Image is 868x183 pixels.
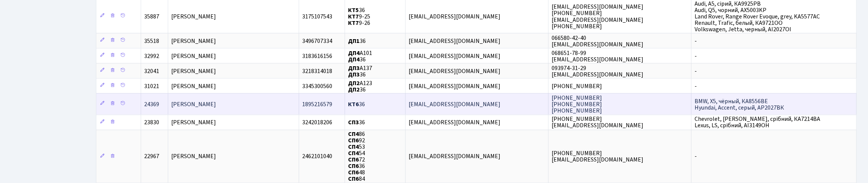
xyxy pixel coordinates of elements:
span: [PERSON_NAME] [171,100,216,108]
span: [PHONE_NUMBER] [EMAIL_ADDRESS][DOMAIN_NAME] [552,115,643,130]
span: [PHONE_NUMBER] [EMAIL_ADDRESS][DOMAIN_NAME] [552,149,643,164]
span: [PERSON_NAME] [171,82,216,90]
span: А123 36 [348,79,372,93]
span: [PERSON_NAME] [171,12,216,20]
span: 3242018206 [302,118,332,127]
b: ДП2 [348,85,360,93]
b: СП6 [348,136,359,145]
b: СП6 [348,162,359,170]
span: 3175107543 [302,12,332,20]
span: 3183616156 [302,52,332,60]
span: [PERSON_NAME] [171,118,216,127]
span: - [695,82,697,90]
span: Chevrolet, [PERSON_NAME], срібний, КА7214ВА Lexus, LS, срібний, АІ3149ОН [695,115,820,130]
span: BMW, X5, чёрный, КА8556ВЕ Hyundai, Accent, серый, АР2027ВК [695,97,784,111]
span: 31021 [144,82,159,90]
span: А101 36 [348,49,372,63]
span: - [695,37,697,45]
span: 35887 [144,12,159,20]
b: СП6 [348,156,359,164]
span: [PHONE_NUMBER] [552,82,602,90]
span: [PHONE_NUMBER] [PHONE_NUMBER] [PHONE_NUMBER] [552,93,602,114]
span: 3345300560 [302,82,332,90]
b: ДП1 [348,37,360,45]
span: - [695,52,697,60]
span: 35518 [144,37,159,45]
span: 068651-78-99 [EMAIL_ADDRESS][DOMAIN_NAME] [552,49,643,63]
span: 32992 [144,52,159,60]
span: [EMAIL_ADDRESS][DOMAIN_NAME] [409,118,500,127]
b: СП6 [348,168,359,177]
span: [PERSON_NAME] [171,52,216,60]
span: [EMAIL_ADDRESS][DOMAIN_NAME] [409,12,500,20]
b: СП4 [348,143,359,151]
span: [EMAIL_ADDRESS][DOMAIN_NAME] [409,67,500,75]
span: 36 [348,100,365,108]
span: 3218314018 [302,67,332,75]
b: СП3 [348,118,359,127]
span: - [695,67,697,75]
b: ДП3 [348,64,360,72]
span: [EMAIL_ADDRESS][DOMAIN_NAME] [409,152,500,161]
b: ДП3 [348,70,360,78]
span: [EMAIL_ADDRESS][DOMAIN_NAME] [PHONE_NUMBER] [EMAIL_ADDRESS][DOMAIN_NAME] [PHONE_NUMBER] [552,2,643,30]
span: 066580-42-40 [EMAIL_ADDRESS][DOMAIN_NAME] [552,34,643,48]
span: [EMAIL_ADDRESS][DOMAIN_NAME] [409,52,500,60]
b: КТ7 [348,18,359,27]
b: ДП4 [348,55,360,63]
span: [EMAIL_ADDRESS][DOMAIN_NAME] [409,100,500,108]
b: ДП4 [348,49,360,57]
span: 093974-31-29 [EMAIL_ADDRESS][DOMAIN_NAME] [552,64,643,78]
b: КТ7 [348,12,359,20]
span: 3496707334 [302,37,332,45]
span: А137 36 [348,64,372,78]
span: - [695,152,697,161]
span: [PERSON_NAME] [171,152,216,161]
span: 32041 [144,67,159,75]
span: [EMAIL_ADDRESS][DOMAIN_NAME] [409,37,500,45]
b: КТ6 [348,100,359,108]
b: ДП2 [348,79,360,87]
span: [EMAIL_ADDRESS][DOMAIN_NAME] [409,82,500,90]
span: 22967 [144,152,159,161]
span: 36 [348,37,366,45]
span: [PERSON_NAME] [171,67,216,75]
b: СП4 [348,130,359,138]
span: 36 9-25 9-26 [348,6,370,27]
span: 1895216579 [302,100,332,108]
b: КТ5 [348,6,359,14]
span: 2462101040 [302,152,332,161]
span: 23830 [144,118,159,127]
b: СП6 [348,175,359,183]
span: 36 [348,118,365,127]
b: СП4 [348,149,359,157]
span: 24369 [144,100,159,108]
span: [PERSON_NAME] [171,37,216,45]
